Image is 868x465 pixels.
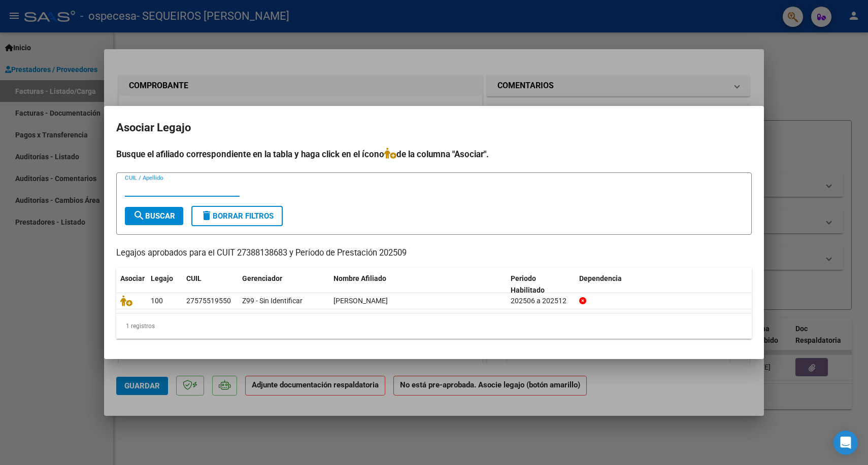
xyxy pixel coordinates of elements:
datatable-header-cell: Asociar [116,268,147,301]
span: Z99 - Sin Identificar [242,297,303,305]
span: Nombre Afiliado [333,274,386,282]
span: AGUILERA SOFIA MILENA [333,297,388,305]
button: Buscar [125,207,183,225]
datatable-header-cell: CUIL [182,268,238,301]
span: Periodo Habilitado [511,274,545,294]
datatable-header-cell: Dependencia [575,268,752,301]
datatable-header-cell: Legajo [147,268,182,301]
button: Borrar Filtros [191,206,283,226]
span: CUIL [186,274,202,282]
span: Borrar Filtros [201,211,274,221]
p: Legajos aprobados para el CUIT 27388138683 y Período de Prestación 202509 [116,247,752,260]
span: Asociar [120,274,145,282]
datatable-header-cell: Periodo Habilitado [507,268,575,301]
div: 27575519550 [186,295,231,307]
mat-icon: delete [201,209,213,222]
datatable-header-cell: Nombre Afiliado [329,268,507,301]
datatable-header-cell: Gerenciador [238,268,329,301]
h4: Busque el afiliado correspondiente en la tabla y haga click en el ícono de la columna "Asociar". [116,148,752,161]
span: Legajo [151,274,173,282]
h2: Asociar Legajo [116,118,752,137]
span: 100 [151,297,163,305]
div: 1 registros [116,313,752,339]
span: Gerenciador [242,274,282,282]
div: 202506 a 202512 [511,295,571,307]
span: Dependencia [579,274,622,282]
div: Open Intercom Messenger [833,431,858,455]
span: Buscar [133,211,175,221]
mat-icon: search [133,209,145,222]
